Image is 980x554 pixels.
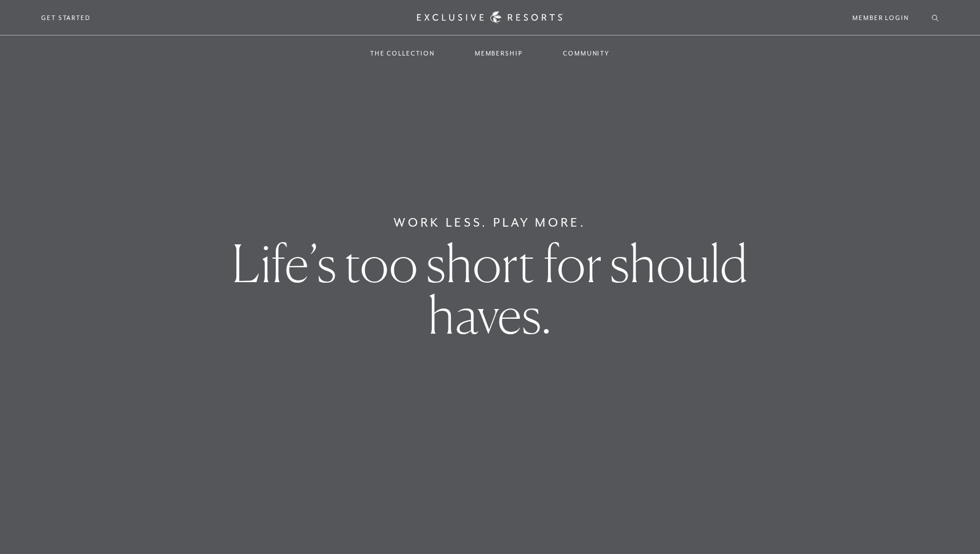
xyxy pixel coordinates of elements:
[852,13,909,23] a: Member Login
[171,238,808,341] h1: Life’s too short for should haves.
[463,37,534,70] a: Membership
[552,37,621,70] a: Community
[41,13,91,23] a: Get Started
[359,37,446,70] a: The Collection
[394,213,586,232] h6: Work Less. Play More.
